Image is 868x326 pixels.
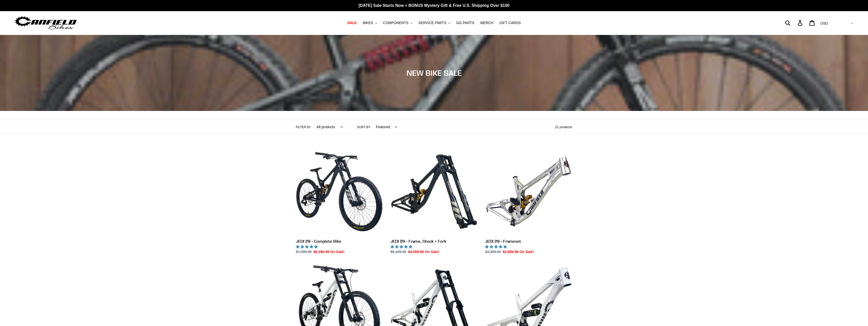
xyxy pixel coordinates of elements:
[14,15,77,31] img: Canfield Bikes
[296,125,311,129] label: Filter by
[416,20,453,26] button: SERVICE PARTS
[345,20,359,26] a: SALE
[357,125,370,129] label: Sort by
[497,20,523,26] a: GIFT CARDS
[381,20,415,26] button: COMPONENTS
[454,20,477,26] a: GG PARTS
[363,21,373,25] span: BIKES
[418,21,446,25] span: SERVICE PARTS
[456,21,474,25] span: GG PARTS
[360,20,379,26] button: BIKES
[788,17,801,28] input: Search
[478,20,496,26] a: MERCH
[383,21,409,25] span: COMPONENTS
[480,21,493,25] span: MERCH
[347,21,357,25] span: SALE
[406,68,462,78] span: NEW BIKE SALE
[499,21,521,25] span: GIFT CARDS
[555,125,572,129] span: 21 products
